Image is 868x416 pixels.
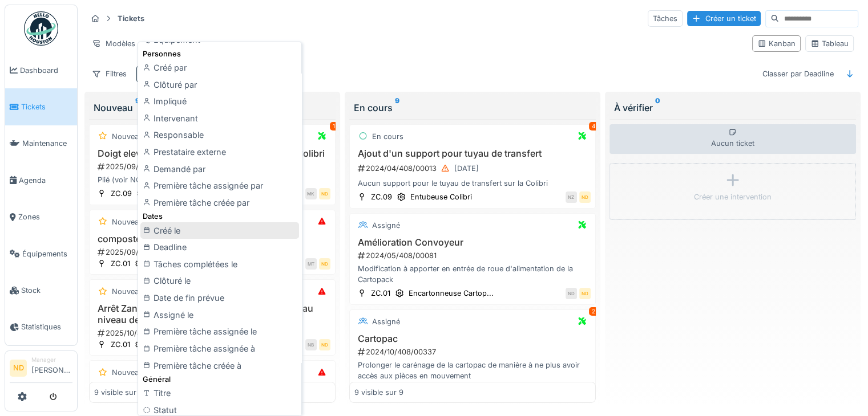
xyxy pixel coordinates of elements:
[372,220,400,231] div: Assigné
[566,191,577,203] div: NZ
[354,101,591,115] div: En cours
[579,191,591,203] div: ND
[113,13,149,24] strong: Tickets
[19,175,72,186] span: Agenda
[757,38,796,49] div: Kanban
[140,144,299,161] div: Prestataire externe
[140,272,299,289] div: Clôturé le
[140,307,299,324] div: Assigné le
[94,148,330,159] h3: Doigt elevage sous le canon F2 remplisseuse Colibri
[94,387,143,398] div: 9 visible sur 9
[21,321,72,332] span: Statistiques
[319,188,330,199] div: ND
[566,288,577,299] div: ND
[357,346,591,357] div: 2024/10/408/00337
[21,285,72,296] span: Stock
[354,178,591,189] div: Aucun support pour le tuyau de transfert sur la Colibri
[87,66,132,82] div: Filtres
[96,398,330,409] div: 2025/10/408/00676
[409,288,494,299] div: Encartonneuse Cartop...
[140,76,299,93] div: Clôturé par
[140,239,299,256] div: Deadline
[24,11,58,46] img: Badge_color-CXgf-gQk.svg
[87,35,140,52] div: Modèles
[354,148,591,159] h3: Ajout d'un support pour tuyau de transfert
[305,258,317,270] div: MT
[140,127,299,144] div: Responsable
[454,163,479,174] div: [DATE]
[94,234,330,244] h3: composteur en panne
[589,307,598,316] div: 2
[94,174,330,185] div: Plié (voir NCE)
[140,289,299,307] div: Date de fin prévue
[135,101,140,115] sup: 9
[305,339,317,350] div: NB
[140,222,299,239] div: Créé le
[354,333,591,344] h3: Cartopac
[112,217,143,227] div: Nouveau
[31,356,72,380] li: [PERSON_NAME]
[111,188,132,199] div: ZC.09
[589,122,598,130] div: 4
[687,11,761,26] div: Créer un ticket
[94,101,331,115] div: Nouveau
[579,288,591,299] div: ND
[31,356,72,364] div: Manager
[372,131,403,142] div: En cours
[609,124,856,154] div: Aucun ticket
[111,258,130,269] div: ZC.01
[614,101,851,115] div: À vérifier
[111,339,130,350] div: ZC.01
[140,323,299,340] div: Première tâche assignée le
[140,110,299,127] div: Intervenant
[112,131,143,142] div: Nouveau
[372,316,400,327] div: Assigné
[655,101,660,115] sup: 0
[648,10,683,27] div: Tâches
[10,360,27,377] li: ND
[330,122,338,130] div: 1
[354,360,591,381] div: Prolonger le carénage de la cartopac de manière à ne plus avoir accès aux pièces en mouvement
[371,191,392,202] div: ZC.09
[140,385,299,402] div: Titre
[354,263,591,285] div: Modification à apporter en entrée de roue d'alimentation de la Cartopack
[810,38,849,49] div: Tableau
[22,138,72,149] span: Maintenance
[112,286,143,297] div: Nouveau
[21,101,72,112] span: Tickets
[395,101,399,115] sup: 9
[319,339,330,350] div: ND
[357,161,591,176] div: 2024/04/408/00013
[354,387,403,398] div: 9 visible sur 9
[140,211,299,222] div: Dates
[140,374,299,385] div: Général
[112,367,143,378] div: Nouveau
[18,211,72,222] span: Zones
[319,258,330,270] div: ND
[140,340,299,357] div: Première tâche assignée à
[305,188,317,199] div: MK
[140,256,299,273] div: Tâches complétées le
[96,328,330,338] div: 2025/10/408/00666
[371,288,390,299] div: ZC.01
[140,194,299,211] div: Première tâche créée par
[94,303,330,325] h3: Arrêt Zanasi suite un à tuyau troué et problème au niveau de l'encaisseuse
[140,357,299,374] div: Première tâche créée à
[22,248,72,259] span: Équipements
[757,66,839,82] div: Classer par Deadline
[410,191,472,202] div: Entubeuse Colibri
[140,177,299,194] div: Première tâche assignée par
[694,191,772,202] div: Créer une intervention
[96,161,330,172] div: 2025/09/408/00600
[96,247,330,258] div: 2025/09/408/00628
[354,237,591,248] h3: Amélioration Convoyeur
[20,65,72,76] span: Dashboard
[357,250,591,261] div: 2024/05/408/00081
[140,48,299,59] div: Personnes
[140,161,299,178] div: Demandé par
[140,59,299,76] div: Créé par
[140,93,299,110] div: Impliqué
